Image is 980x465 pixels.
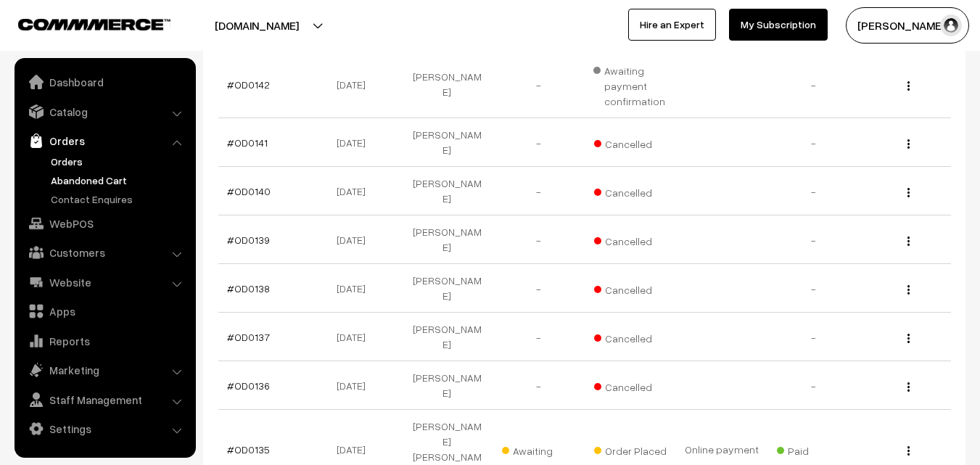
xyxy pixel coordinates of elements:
[401,361,493,410] td: [PERSON_NAME]
[767,167,859,215] td: -
[18,357,191,383] a: Marketing
[493,167,584,215] td: -
[493,51,584,118] td: -
[227,78,270,91] a: #OD0142
[594,279,667,297] span: Cancelled
[227,443,270,456] a: #OD0135
[18,269,191,295] a: Website
[18,15,145,32] a: COMMMERCE
[227,379,270,392] a: #OD0136
[227,282,270,295] a: #OD0138
[767,313,859,361] td: -
[18,416,191,442] a: Settings
[164,7,350,44] button: [DOMAIN_NAME]
[18,128,191,154] a: Orders
[18,328,191,354] a: Reports
[767,264,859,313] td: -
[907,236,910,246] img: Menu
[493,264,584,313] td: -
[502,440,575,458] span: Awaiting
[47,154,191,169] a: Orders
[593,59,667,109] span: Awaiting payment confirmation
[401,264,493,313] td: [PERSON_NAME]
[227,185,271,197] a: #OD0140
[310,264,401,313] td: [DATE]
[401,215,493,264] td: [PERSON_NAME]
[401,313,493,361] td: [PERSON_NAME]
[907,334,910,343] img: Menu
[18,19,170,30] img: COMMMERCE
[594,230,667,249] span: Cancelled
[594,181,667,200] span: Cancelled
[767,118,859,167] td: -
[628,9,716,41] a: Hire an Expert
[907,382,910,392] img: Menu
[310,361,401,410] td: [DATE]
[18,239,191,266] a: Customers
[493,361,584,410] td: -
[594,327,667,346] span: Cancelled
[907,285,910,295] img: Menu
[767,361,859,410] td: -
[227,234,270,246] a: #OD0139
[18,387,191,413] a: Staff Management
[310,167,401,215] td: [DATE]
[594,376,667,395] span: Cancelled
[777,440,849,458] span: Paid
[310,313,401,361] td: [DATE]
[493,215,584,264] td: -
[940,15,962,36] img: user
[227,331,270,343] a: #OD0137
[227,136,268,149] a: #OD0141
[18,210,191,236] a: WebPOS
[907,446,910,456] img: Menu
[310,118,401,167] td: [DATE]
[18,69,191,95] a: Dashboard
[594,440,667,458] span: Order Placed
[401,167,493,215] td: [PERSON_NAME]
[401,51,493,118] td: [PERSON_NAME]
[47,192,191,207] a: Contact Enquires
[907,139,910,149] img: Menu
[846,7,969,44] button: [PERSON_NAME]
[767,215,859,264] td: -
[18,99,191,125] a: Catalog
[493,118,584,167] td: -
[47,173,191,188] a: Abandoned Cart
[310,215,401,264] td: [DATE]
[767,51,859,118] td: -
[18,298,191,324] a: Apps
[907,188,910,197] img: Menu
[594,133,667,152] span: Cancelled
[401,118,493,167] td: [PERSON_NAME]
[729,9,828,41] a: My Subscription
[310,51,401,118] td: [DATE]
[907,81,910,91] img: Menu
[493,313,584,361] td: -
